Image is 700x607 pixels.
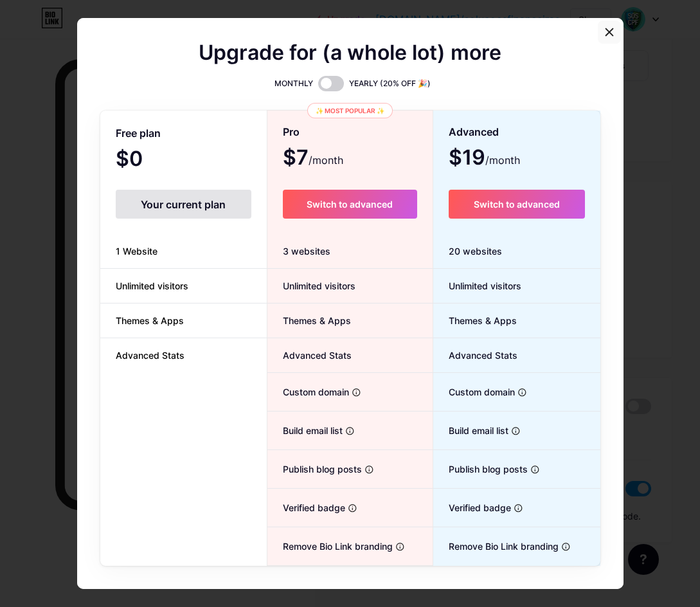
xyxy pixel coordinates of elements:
span: /month [309,152,343,168]
span: /month [485,152,520,168]
span: Switch to advanced [474,199,560,210]
span: Advanced Stats [100,349,200,362]
div: Your current plan [116,190,251,219]
span: Themes & Apps [267,314,351,327]
span: Pro [283,121,300,143]
span: Advanced Stats [433,349,517,362]
span: Remove Bio Link branding [267,539,393,553]
span: Themes & Apps [100,314,199,327]
span: $7 [283,150,343,168]
span: Remove Bio Link branding [433,539,559,553]
span: YEARLY (20% OFF 🎉) [349,77,431,90]
span: Themes & Apps [433,314,517,327]
span: Upgrade for (a whole lot) more [199,45,501,60]
span: Build email list [267,424,343,437]
span: Build email list [433,424,508,437]
span: Custom domain [433,385,515,399]
button: Switch to advanced [449,190,584,219]
span: Verified badge [267,501,345,514]
span: Advanced Stats [267,349,352,362]
div: 3 websites [267,234,433,269]
span: $0 [116,151,177,169]
span: Publish blog posts [267,462,362,476]
span: Custom domain [267,385,349,399]
span: Unlimited visitors [433,279,521,293]
button: Switch to advanced [283,190,417,219]
div: 20 websites [433,234,600,269]
span: Unlimited visitors [267,279,355,293]
div: ✨ Most popular ✨ [307,103,393,118]
span: Advanced [449,121,499,143]
span: Unlimited visitors [100,279,204,293]
span: Verified badge [433,501,511,514]
span: Free plan [116,122,161,145]
span: Switch to advanced [307,199,393,210]
span: Publish blog posts [433,462,528,476]
span: 1 Website [100,244,173,258]
span: MONTHLY [274,77,313,90]
span: $19 [449,150,520,168]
